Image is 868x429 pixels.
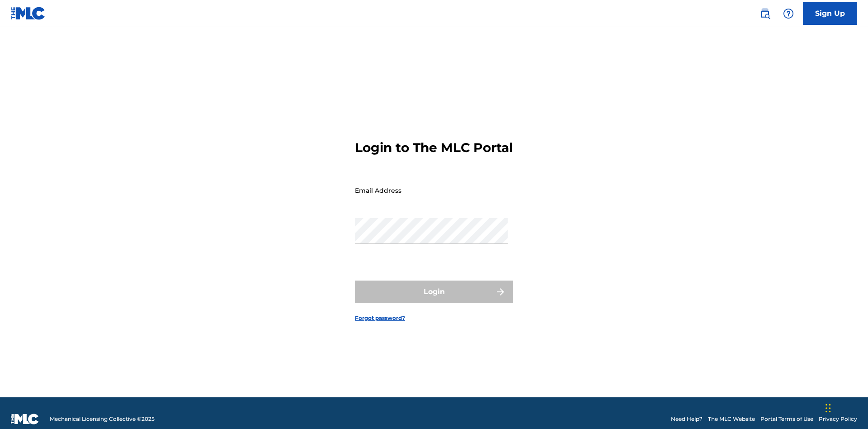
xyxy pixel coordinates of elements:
img: search [759,8,770,19]
div: Help [779,5,797,23]
img: help [783,8,794,19]
a: The MLC Website [708,415,755,423]
iframe: Chat Widget [823,386,868,429]
a: Portal Terms of Use [760,415,813,423]
a: Forgot password? [355,314,405,322]
img: MLC Logo [11,7,46,20]
a: Public Search [756,5,774,23]
span: Mechanical Licensing Collective © 2025 [50,415,155,423]
a: Need Help? [671,415,703,423]
a: Sign Up [803,2,857,25]
div: Drag [826,395,831,422]
h3: Login to The MLC Portal [355,140,513,156]
img: logo [11,414,39,424]
a: Privacy Policy [819,415,857,423]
